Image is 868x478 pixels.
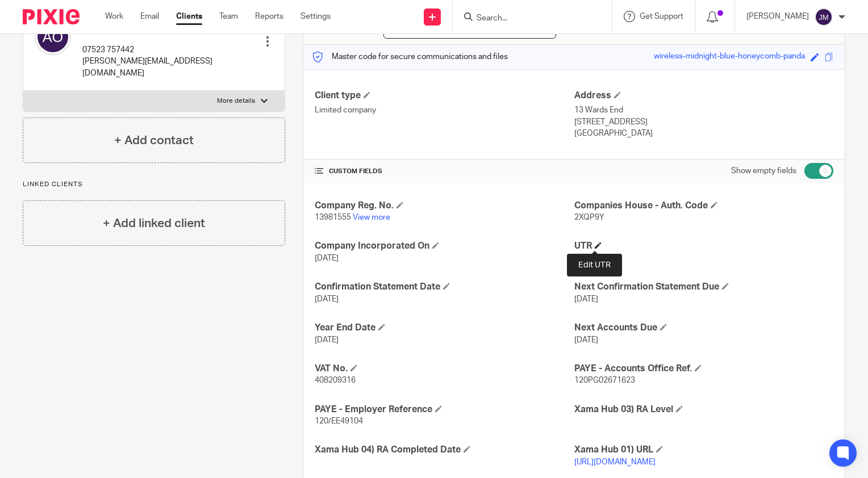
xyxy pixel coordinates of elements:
[315,104,574,116] p: Limited company
[574,322,833,334] h4: Next Accounts Due
[315,254,339,262] span: [DATE]
[103,215,205,232] h4: + Add linked client
[574,376,635,384] span: 120PG02671623
[315,295,339,303] span: [DATE]
[217,97,255,106] p: More details
[574,213,604,221] span: 2XQP9Y
[315,213,351,221] span: 13981555
[574,336,598,344] span: [DATE]
[114,132,194,149] h4: + Add contact
[176,11,202,22] a: Clients
[301,11,331,22] a: Settings
[574,240,833,252] h4: UTR
[219,11,238,22] a: Team
[315,322,574,334] h4: Year End Date
[315,404,574,416] h4: PAYE - Employer Reference
[315,444,574,456] h4: Xama Hub 04) RA Completed Date
[140,11,159,22] a: Email
[82,56,244,79] p: [PERSON_NAME][EMAIL_ADDRESS][DOMAIN_NAME]
[654,51,805,64] div: wireless-midnight-blue-honeycomb-panda
[312,51,508,62] p: Master code for secure communications and files
[353,213,390,221] a: View more
[315,281,574,293] h4: Confirmation Statement Date
[746,11,809,22] p: [PERSON_NAME]
[731,165,796,177] label: Show empty fields
[315,336,339,344] span: [DATE]
[815,8,833,26] img: svg%3E
[105,11,123,22] a: Work
[23,180,285,189] p: Linked clients
[574,128,833,139] p: [GEOGRAPHIC_DATA]
[315,90,574,102] h4: Client type
[574,281,833,293] h4: Next Confirmation Statement Due
[255,11,283,22] a: Reports
[315,363,574,375] h4: VAT No.
[23,9,80,24] img: Pixie
[574,104,833,116] p: 13 Wards End
[574,363,833,375] h4: PAYE - Accounts Office Ref.
[315,167,574,176] h4: CUSTOM FIELDS
[315,417,363,425] span: 120/EE49104
[640,12,683,20] span: Get Support
[82,44,244,56] p: 07523 757442
[315,376,356,384] span: 408209316
[35,19,71,55] img: svg%3E
[315,240,574,252] h4: Company Incorporated On
[475,14,578,24] input: Search
[574,444,833,456] h4: Xama Hub 01) URL
[574,116,833,128] p: [STREET_ADDRESS]
[574,90,833,102] h4: Address
[574,458,656,466] a: [URL][DOMAIN_NAME]
[574,404,833,416] h4: Xama Hub 03) RA Level
[574,200,833,212] h4: Companies House - Auth. Code
[574,295,598,303] span: [DATE]
[315,200,574,212] h4: Company Reg. No.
